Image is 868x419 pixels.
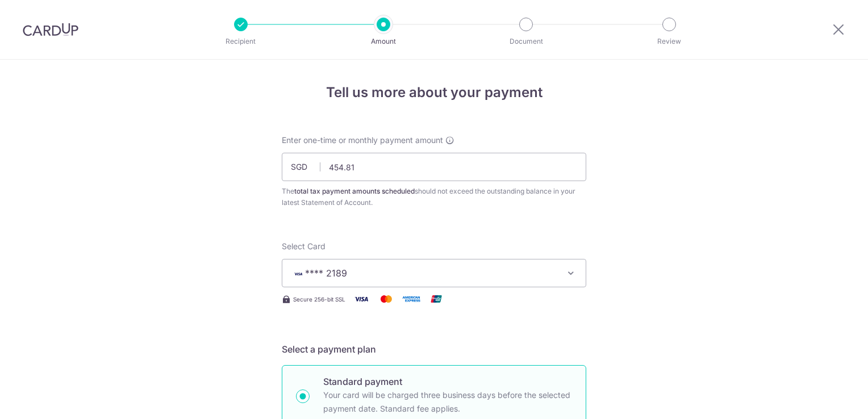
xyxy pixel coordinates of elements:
[282,342,586,356] h5: Select a payment plan
[323,388,572,416] p: Your card will be charged three business days before the selected payment date. Standard fee appl...
[282,186,586,208] div: The should not exceed the outstanding balance in your latest Statement of Account.
[400,292,423,306] img: American Express
[341,36,425,47] p: Amount
[291,270,305,278] img: VISA
[282,82,586,103] h4: Tell us more about your payment
[323,375,572,388] p: Standard payment
[627,36,711,47] p: Review
[293,295,345,304] span: Secure 256-bit SSL
[282,241,325,251] span: translation missing: en.payables.payment_networks.credit_card.summary.labels.select_card
[350,292,373,306] img: Visa
[425,292,448,306] img: Union Pay
[23,23,78,36] img: CardUp
[199,36,283,47] p: Recipient
[282,135,443,146] span: Enter one-time or monthly payment amount
[282,153,586,181] input: 0.00
[375,292,398,306] img: Mastercard
[294,187,415,195] b: total tax payment amounts scheduled
[291,161,320,173] span: SGD
[484,36,568,47] p: Document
